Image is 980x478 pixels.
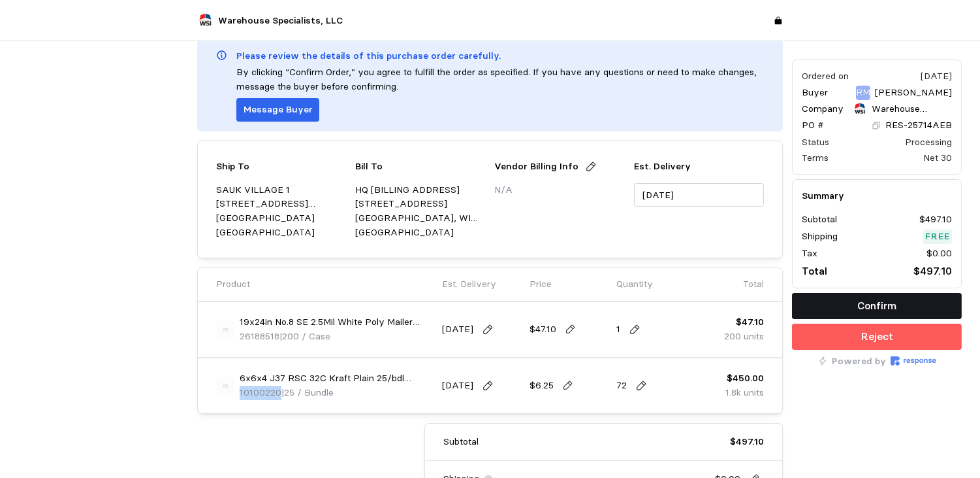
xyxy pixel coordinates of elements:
[925,230,950,244] p: Free
[725,371,764,386] p: $450.00
[905,135,952,149] div: Processing
[442,322,473,337] p: [DATE]
[240,315,434,330] p: 19x24in No.8 SE 2.5Mil White Poly Mailer 200/cs
[875,86,952,100] p: [PERSON_NAME]
[281,386,334,398] span: | 25 / Bundle
[442,277,496,292] p: Est. Delivery
[802,230,838,244] p: Shipping
[616,277,653,292] p: Quantity
[926,247,952,261] p: $0.00
[802,86,828,100] p: Buyer
[857,298,896,314] p: Confirm
[236,65,764,94] p: By clicking “Confirm Order,” you agree to fulfill the order as specified. If you have any questio...
[240,330,279,342] span: 26188518
[792,324,962,350] button: Reject
[913,263,952,279] p: $497.10
[861,328,893,345] p: Reject
[921,69,952,83] div: [DATE]
[634,183,764,207] input: MM/DD/YYYY
[724,330,764,344] p: 200 units
[802,263,827,279] p: Total
[236,49,501,63] p: Please review the details of this purchase order carefully.
[279,330,330,342] span: | 200 / Case
[802,151,829,165] div: Terms
[216,277,250,292] p: Product
[891,356,936,366] img: Response Logo
[743,277,764,292] p: Total
[240,371,434,386] p: 6x6x4 J37 RSC 32C Kraft Plain 25/bdl 1500/un
[216,226,346,240] p: [GEOGRAPHIC_DATA]
[216,211,346,226] p: [GEOGRAPHIC_DATA]
[236,98,319,122] button: Message Buyer
[802,102,844,116] p: Company
[355,183,485,197] p: HQ [BILLING ADDRESS]
[634,160,764,174] p: Est. Delivery
[530,322,556,337] p: $47.10
[495,160,579,174] p: Vendor Billing Info
[616,379,627,393] p: 72
[216,183,346,197] p: SAUK VILLAGE 1
[216,197,346,211] p: [STREET_ADDRESS][PERSON_NAME]
[218,14,343,28] p: Warehouse Specialists, LLC
[244,103,313,117] p: Message Buyer
[216,160,249,174] p: Ship To
[530,277,552,292] p: Price
[355,226,485,240] p: [GEOGRAPHIC_DATA]
[923,151,952,165] div: Net 30
[725,386,764,400] p: 1.8k units
[802,135,829,149] div: Status
[856,86,870,100] p: RM
[802,247,817,261] p: Tax
[442,379,473,393] p: [DATE]
[832,354,886,369] p: Powered by
[792,293,962,319] button: Confirm
[802,69,849,83] div: Ordered on
[616,322,620,337] p: 1
[724,315,764,330] p: $47.10
[872,102,952,116] p: Warehouse Specialists, LLC
[495,183,625,197] p: N/A
[355,197,485,211] p: [STREET_ADDRESS]
[240,386,281,398] span: 10100220
[216,320,235,339] img: svg%3e
[355,160,383,174] p: Bill To
[530,379,554,393] p: $6.25
[355,211,485,226] p: [GEOGRAPHIC_DATA], WI 54912
[802,118,824,133] p: PO #
[885,118,952,133] p: RES-25714AEB
[216,377,235,396] img: svg%3e
[443,435,479,449] p: Subtotal
[919,213,952,227] p: $497.10
[802,213,837,227] p: Subtotal
[730,435,764,449] p: $497.10
[802,189,952,203] h5: Summary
